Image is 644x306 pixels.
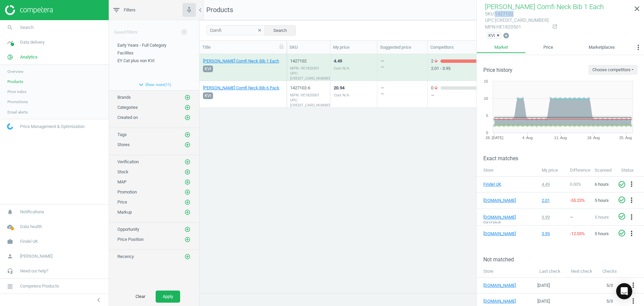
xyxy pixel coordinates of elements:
[7,79,23,84] span: Products
[570,198,585,203] span: -55.23 %
[334,85,349,91] div: 20.94
[4,265,16,277] i: headset_mic
[184,114,191,121] button: add_circle_outline
[117,189,137,194] span: Promotion
[4,206,16,218] i: notifications
[477,42,526,53] a: Market
[334,58,349,64] div: 4.49
[483,155,644,162] h3: Exact matches
[184,94,191,100] i: add_circle_outline
[184,189,191,195] button: add_circle_outline
[589,65,637,75] button: Choose competitors
[184,132,191,138] i: add_circle_outline
[20,238,38,245] span: Findel UK
[184,179,191,185] i: add_circle_outline
[485,17,549,24] div: : [CREDIT_CARD_NUMBER]
[184,179,191,185] button: add_circle_outline
[205,65,211,72] span: KVI
[552,24,557,29] i: open_in_new
[598,278,622,294] td: 5 / 3
[483,231,517,237] a: [DOMAIN_NAME]
[485,24,549,30] div: : HE1820501
[7,123,13,130] img: wGWNvw8QSZomAAAAABJRU5ErkJggg==
[289,44,327,50] div: SKU
[7,110,28,115] span: Email alerts
[156,291,180,303] button: Apply
[485,24,495,30] span: mpn
[503,32,509,39] i: add_circle
[117,210,132,215] span: Markup
[20,54,38,60] span: Analytics
[7,99,28,104] span: Promotions
[117,227,139,232] span: Opportunity
[629,297,637,305] i: more_vert
[485,11,549,17] div: : 1427102
[117,179,126,184] span: MAP
[618,196,626,204] i: check_circle_outline
[381,91,384,97] div: —
[433,58,439,64] i: arrow_downward
[4,51,16,63] i: pie_chart_outlined
[430,44,505,50] div: Competitors
[90,296,107,304] button: chevron_left
[629,281,637,290] button: more_vert
[184,104,191,111] i: add_circle_outline
[117,105,138,110] span: Categories
[184,209,191,216] button: add_circle_outline
[7,89,26,94] span: Price index
[184,141,191,148] button: add_circle_outline
[128,291,152,303] button: Clear
[633,5,641,13] i: close
[570,231,585,236] span: -12.03 %
[483,298,524,304] a: [DOMAIN_NAME]
[290,58,327,64] div: 1427102
[628,229,636,238] button: more_vert
[485,11,494,16] span: sku
[431,85,440,91] span: 0
[202,44,284,50] div: Title
[567,164,591,177] th: Difference
[595,182,609,187] span: 6 hours
[628,180,636,188] i: more_vert
[537,283,550,288] span: [DATE]
[571,42,633,53] a: Marketplaces
[20,253,52,259] span: [PERSON_NAME]
[184,189,191,195] i: add_circle_outline
[184,253,191,260] button: add_circle_outline
[184,104,191,111] button: add_circle_outline
[380,44,425,50] div: Suggested price
[255,26,265,35] button: clear
[184,226,191,233] button: add_circle_outline
[7,69,23,74] span: Overview
[484,79,488,83] text: 15
[431,92,504,98] div: —
[184,199,191,205] i: add_circle_outline
[20,39,45,45] span: Data delivery
[628,213,636,222] button: more_vert
[616,283,632,299] div: Open Intercom Messenger
[117,142,130,147] span: Stores
[4,250,16,263] i: person
[431,58,440,64] span: 2
[137,81,145,89] i: expand_more
[206,25,265,35] input: SKU/Title search
[522,136,533,140] tspan: 4. Aug
[117,169,128,174] span: Stock
[538,164,567,177] th: My price
[485,3,604,11] span: [PERSON_NAME] Comfi Neck Bib 1 Each
[598,265,622,278] th: Checks
[117,200,127,205] span: Price
[587,136,600,140] tspan: 18. Aug
[486,114,488,118] text: 5
[4,235,16,248] i: work
[483,181,517,187] a: Findel UK
[109,79,199,90] button: expand_moreShow more(11)
[184,94,191,101] button: add_circle_outline
[629,297,637,306] button: more_vert
[184,236,191,243] button: add_circle_outline
[184,226,191,232] i: add_circle_outline
[497,32,501,38] button: ×
[484,96,488,100] text: 10
[534,265,566,278] th: Last check
[184,159,191,165] button: add_circle_outline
